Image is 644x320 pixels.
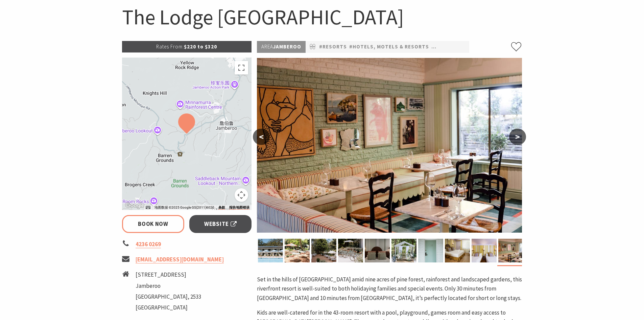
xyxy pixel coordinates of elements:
a: 在 Google 地图中打开此区域（会打开一个新窗口） [124,201,146,210]
h1: The Lodge [GEOGRAPHIC_DATA] [122,3,522,31]
li: [GEOGRAPHIC_DATA] [136,303,201,312]
img: outdoor restaurant with umbrellas and tables [285,239,310,262]
a: Website [189,215,252,233]
button: 切换全屏视图 [235,61,248,74]
img: Aqua bikes lined up surrounded by garden [338,239,363,262]
img: Inside the restaurant [257,58,522,233]
img: Room [418,239,443,262]
img: wedding garden with umbrellas, chairs and a bar [311,239,336,262]
a: #Retreat & Lodges [431,43,485,51]
a: [EMAIL_ADDRESS][DOMAIN_NAME] [136,256,224,263]
a: 4236 0269 [136,240,161,248]
a: Book Now [122,215,185,233]
p: $220 to $320 [122,41,252,52]
span: 地图数据 ©2025 Google GS(2011)6020 [154,206,214,209]
li: Jamberoo [136,281,201,291]
li: [GEOGRAPHIC_DATA], 2533 [136,292,201,301]
img: inside one of the twin double rooms [472,239,497,262]
button: 地图镜头控件 [235,188,248,202]
span: Area [261,43,273,50]
a: 报告地图错误 [229,206,249,210]
img: Umbrellas, deck chairs and the pool [258,239,283,262]
span: Website [204,219,237,229]
a: #Resorts [319,43,347,51]
p: Jamberoo [257,41,306,53]
a: 条款（在新标签页中打开） [218,206,225,210]
img: Google [124,201,146,210]
img: Hotel room with pillows, bed, stripes on the wall and bespoke light fixtures. [365,239,390,262]
button: 键盘快捷键 [146,205,150,210]
img: photo of the tree cathedral with florals and drapery [391,239,416,262]
img: Inside the restaurant [498,239,523,262]
span: Rates From: [156,43,184,50]
button: > [509,129,526,145]
li: [STREET_ADDRESS] [136,270,201,279]
button: < [253,129,270,145]
img: yellow and lilac colour-way for king bedroom [445,239,470,262]
a: #Hotels, Motels & Resorts [349,43,429,51]
p: Set in the hills of [GEOGRAPHIC_DATA] amid nine acres of pine forest, rainforest and landscaped g... [257,275,522,303]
